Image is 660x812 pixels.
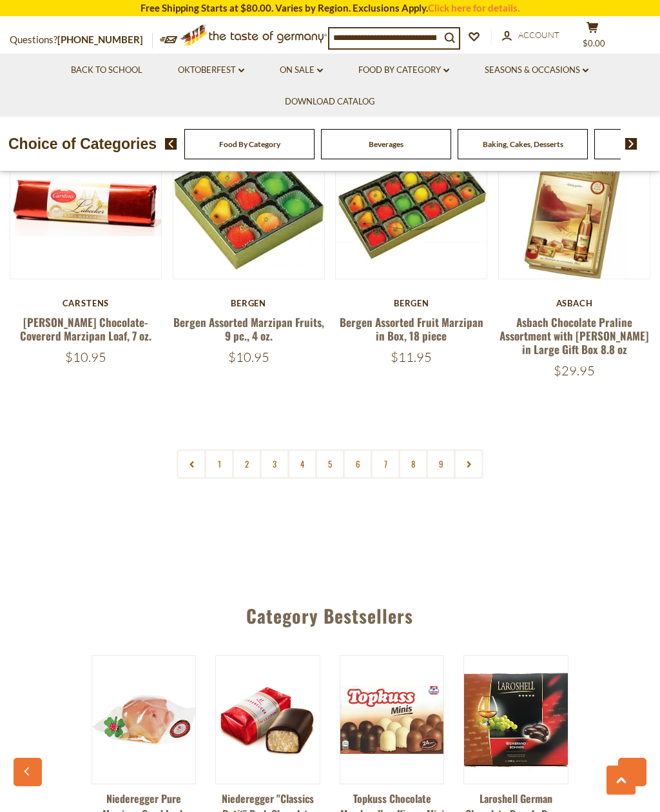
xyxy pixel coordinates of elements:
[369,139,403,149] a: Beverages
[500,314,649,358] a: Asbach Chocolate Praline Assortment with [PERSON_NAME] in Large Gift Box 8.8 oz
[371,450,400,479] a: 7
[625,138,637,150] img: next arrow
[260,450,289,479] a: 3
[216,683,320,757] img: Niederegger
[316,450,345,479] a: 5
[20,586,641,639] div: Category Bestsellers
[165,138,177,150] img: previous arrow
[399,450,428,479] a: 8
[583,38,605,48] span: $0.00
[10,128,161,279] img: Carstens Luebeck Chocolate-Covererd Marzipan Loaf, 7 oz.
[233,450,262,479] a: 2
[464,668,568,772] img: Laroshell German Chocolate Brandy Beans 14 oz.
[483,139,563,149] a: Baking, Cakes, Desserts
[10,298,162,308] div: Carstens
[336,128,487,279] img: Bergen Assorted Fruit Marzipan in Box, 18 piece
[173,128,324,279] img: Bergen Assorted Marzipan Fruits, 9 pc., 4 oz.
[173,298,325,308] div: Bergen
[498,298,650,308] div: Asbach
[20,314,151,344] a: [PERSON_NAME] Chocolate-Covererd Marzipan Loaf, 7 oz.
[340,314,483,344] a: Bergen Assorted Fruit Marzipan in Box, 18 piece
[288,450,317,479] a: 4
[57,34,143,45] a: [PHONE_NUMBER]
[10,32,153,48] p: Questions?
[219,139,280,149] a: Food By Category
[173,314,324,344] a: Bergen Assorted Marzipan Fruits, 9 pc., 4 oz.
[502,28,559,43] a: Account
[178,63,244,77] a: Oktoberfest
[335,298,487,308] div: Bergen
[391,349,432,365] span: $11.95
[485,63,588,77] a: Seasons & Occasions
[92,668,196,772] img: Niederegger Pure Marzipan Good Luck Pigs, .44 oz
[427,450,456,479] a: 9
[285,95,375,109] a: Download Catalog
[280,63,323,77] a: On Sale
[499,128,650,279] img: Asbach Chocolate Praline Assortment with Brandy in Large Gift Box 8.8 oz
[518,30,559,40] span: Account
[428,2,519,14] a: Click here for details.
[65,349,106,365] span: $10.95
[554,362,595,379] span: $29.95
[344,450,373,479] a: 6
[228,349,269,365] span: $10.95
[340,686,444,753] img: Topkuss Chocolate Marshmallow Kisses Mini Assortment 32 pc. 9.4 oz
[71,63,142,77] a: Back to School
[358,63,449,77] a: Food By Category
[573,21,612,54] button: $0.00
[205,450,234,479] a: 1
